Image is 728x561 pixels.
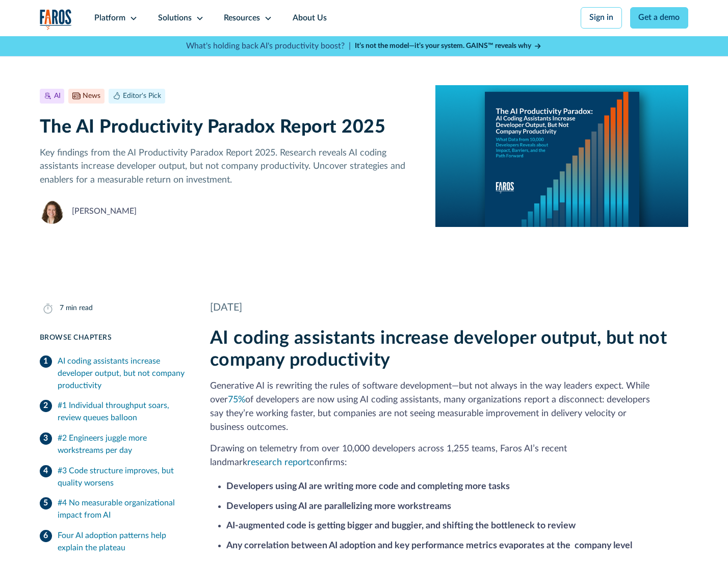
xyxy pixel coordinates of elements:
[58,400,186,424] div: #1 Individual throughput soars, review queues balloon
[210,300,689,316] div: [DATE]
[58,497,186,522] div: #4 No measurable organizational impact from AI
[40,9,72,30] a: home
[40,146,420,187] p: Key findings from the AI Productivity Paradox Report 2025. Research reveals AI coding assistants ...
[40,116,420,138] h1: The AI Productivity Paradox Report 2025
[355,41,542,52] a: It’s not the model—it’s your system. GAINS™ reveals why
[158,12,192,24] div: Solutions
[40,428,186,461] a: #2 Engineers juggle more workstreams per day
[581,7,622,29] a: Sign in
[226,502,451,511] strong: Developers using AI are parallelizing more workstreams
[630,7,689,29] a: Get a demo
[210,442,689,470] p: Drawing on telemetry from over 10,000 developers across 1,255 teams, Faros AI’s recent landmark c...
[72,206,137,218] div: [PERSON_NAME]
[40,493,186,526] a: #4 No measurable organizational impact from AI
[94,12,125,24] div: Platform
[58,465,186,490] div: #3 Code structure improves, but quality worsens
[58,432,186,457] div: #2 Engineers juggle more workstreams per day
[40,199,64,224] img: Neely Dunlap
[40,526,186,558] a: Four AI adoption patterns help explain the plateau
[226,521,576,530] strong: AI-augmented code is getting bigger and buggier, and shifting the bottleneck to review
[83,91,100,101] div: News
[60,303,64,314] div: 7
[226,541,632,550] strong: Any correlation between AI adoption and key performance metrics evaporates at the company level
[355,42,531,49] strong: It’s not the model—it’s your system. GAINS™ reveals why
[40,461,186,494] a: #3 Code structure improves, but quality worsens
[123,91,161,101] div: Editor's Pick
[66,303,93,314] div: min read
[40,333,186,343] div: Browse Chapters
[210,327,689,371] h2: AI coding assistants increase developer output, but not company productivity
[40,9,72,30] img: Logo of the analytics and reporting company Faros.
[40,351,186,396] a: AI coding assistants increase developer output, but not company productivity
[40,396,186,428] a: #1 Individual throughput soars, review queues balloon
[228,395,245,404] a: 75%
[210,379,689,434] p: Generative AI is rewriting the rules of software development—but not always in the way leaders ex...
[226,482,510,491] strong: Developers using AI are writing more code and completing more tasks
[54,91,61,101] div: AI
[247,458,309,467] a: research report
[435,85,688,227] img: A report cover on a blue background. The cover reads:The AI Productivity Paradox: AI Coding Assis...
[58,530,186,554] div: Four AI adoption patterns help explain the plateau
[186,40,351,53] p: What's holding back AI's productivity boost? |
[58,355,186,392] div: AI coding assistants increase developer output, but not company productivity
[224,12,260,24] div: Resources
